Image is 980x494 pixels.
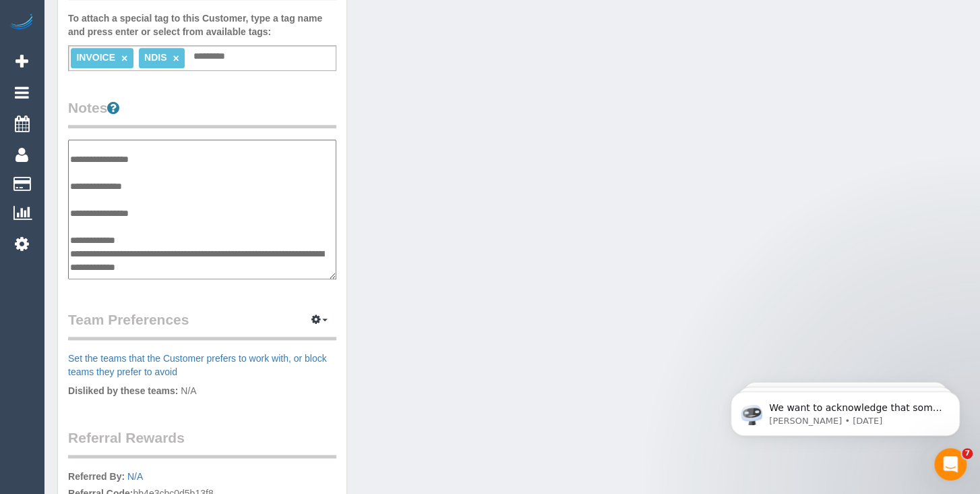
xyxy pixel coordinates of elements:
[68,470,125,483] label: Referred By:
[68,11,336,38] label: To attach a special tag to this Customer, type a tag name and press enter or select from availabl...
[68,428,336,458] legend: Referral Rewards
[127,471,143,482] a: N/A
[68,310,336,340] legend: Team Preferences
[962,448,973,459] span: 7
[68,98,336,128] legend: Notes
[934,448,967,481] iframe: Intercom live chat
[144,52,166,63] span: NDIS
[68,384,178,397] label: Disliked by these teams:
[173,53,179,64] a: ×
[8,13,35,32] img: Automaid Logo
[710,363,980,458] iframe: Intercom notifications message
[68,353,327,377] a: Set the teams that the Customer prefers to work with, or block teams they prefer to avoid
[76,52,115,63] span: INVOICE
[59,52,233,64] p: Message from Ellie, sent 2w ago
[59,39,232,224] span: We want to acknowledge that some users may be experiencing lag or slower performance in our softw...
[121,53,127,64] a: ×
[181,385,196,396] span: N/A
